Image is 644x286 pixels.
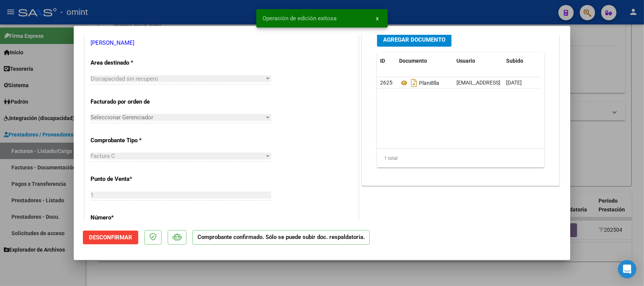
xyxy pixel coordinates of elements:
[370,11,385,25] button: x
[91,175,169,184] p: Punto de Venta
[377,53,396,69] datatable-header-cell: ID
[399,80,439,86] span: Plani8lla
[380,80,395,86] span: 26255
[409,77,419,89] i: Descargar documento
[362,27,559,185] div: DOCUMENTACIÓN RESPALDATORIA
[618,260,636,278] div: Open Intercom Messenger
[399,58,427,64] span: Documento
[380,58,385,64] span: ID
[456,58,475,64] span: Usuario
[506,80,522,86] span: [DATE]
[91,58,169,67] p: Area destinado *
[377,32,451,47] button: Agregar Documento
[396,53,453,69] datatable-header-cell: Documento
[193,230,370,245] p: Comprobante confirmado. Sólo se puede subir doc. respaldatoria.
[262,15,337,22] span: Operación de edición exitosa
[91,39,353,47] p: [PERSON_NAME]
[89,234,132,241] span: Desconfirmar
[91,153,115,159] span: Factura C
[503,53,541,69] datatable-header-cell: Subido
[376,15,379,22] span: x
[506,58,523,64] span: Subido
[91,97,169,106] p: Facturado por orden de
[456,80,586,86] span: [EMAIL_ADDRESS][DOMAIN_NAME] - [PERSON_NAME]
[383,36,445,43] span: Agregar Documento
[377,149,544,168] div: 1 total
[91,114,264,121] span: Seleccionar Gerenciador
[453,53,503,69] datatable-header-cell: Usuario
[91,136,169,145] p: Comprobante Tipo *
[91,213,169,222] p: Número
[83,231,138,244] button: Desconfirmar
[91,75,158,82] span: Discapacidad sin recupero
